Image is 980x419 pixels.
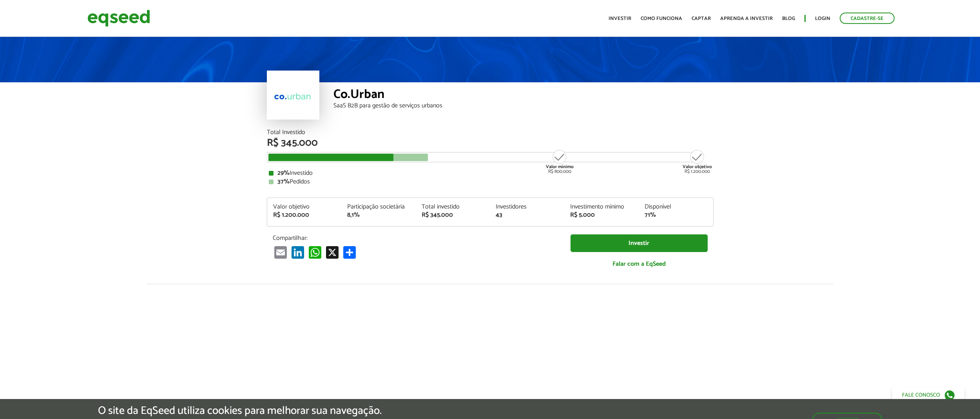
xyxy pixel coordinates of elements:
[269,179,712,185] div: Pedidos
[645,212,707,218] div: 71%
[267,129,714,136] div: Total Investido
[290,246,306,259] a: LinkedIn
[347,204,410,210] div: Participação societária
[546,163,574,171] strong: Valor mínimo
[277,168,290,178] strong: 29%
[641,16,682,21] a: Como funciona
[545,149,574,174] div: R$ 800.000
[342,246,357,259] a: Compartilhar
[333,88,714,103] div: Co.Urban
[307,246,323,259] a: WhatsApp
[422,212,484,218] div: R$ 345.000
[840,13,895,24] a: Cadastre-se
[273,234,559,242] p: Compartilhar:
[720,16,773,21] a: Aprenda a investir
[496,212,558,218] div: 43
[333,103,714,109] div: SaaS B2B para gestão de serviços urbanos
[98,405,382,417] h5: O site da EqSeed utiliza cookies para melhorar sua navegação.
[609,16,631,21] a: Investir
[273,246,288,259] a: Email
[645,204,707,210] div: Disponível
[273,212,336,218] div: R$ 1.200.000
[269,170,712,176] div: Investido
[277,176,290,187] strong: 37%
[87,8,150,29] img: EqSeed
[570,212,633,218] div: R$ 5.000
[782,16,795,21] a: Blog
[324,246,340,259] a: X
[571,234,708,252] a: Investir
[570,204,633,210] div: Investimento mínimo
[692,16,711,21] a: Captar
[422,204,484,210] div: Total investido
[571,256,708,272] a: Falar com a EqSeed
[496,204,558,210] div: Investidores
[347,212,410,218] div: 8,1%
[273,204,336,210] div: Valor objetivo
[815,16,830,21] a: Login
[892,387,964,403] a: Fale conosco
[683,149,712,174] div: R$ 1.200.000
[267,138,714,148] div: R$ 345.000
[683,163,712,171] strong: Valor objetivo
